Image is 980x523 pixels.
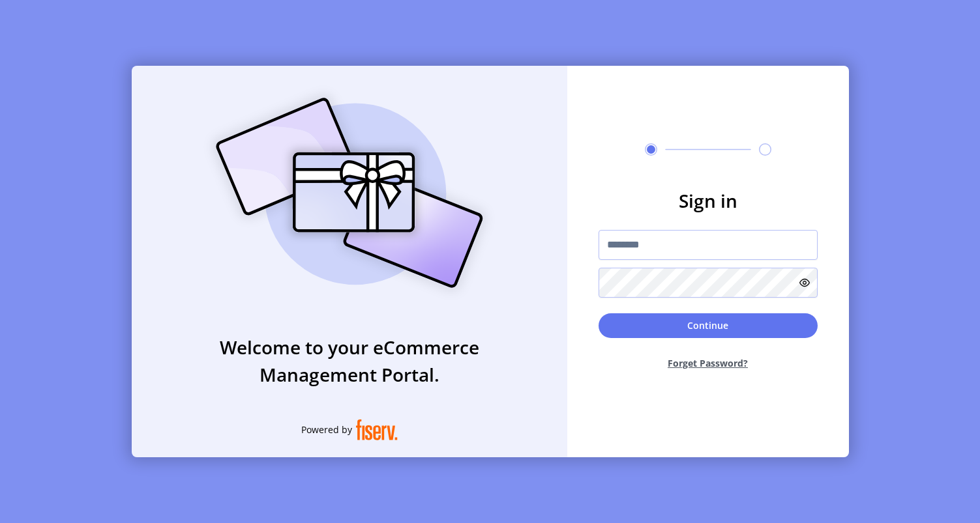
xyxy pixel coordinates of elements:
button: Continue [599,313,818,338]
h3: Welcome to your eCommerce Management Portal. [132,333,567,388]
h3: Sign in [599,187,818,214]
img: card_Illustration.svg [196,83,503,302]
span: Powered by [301,423,352,436]
button: Forget Password? [599,346,818,380]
